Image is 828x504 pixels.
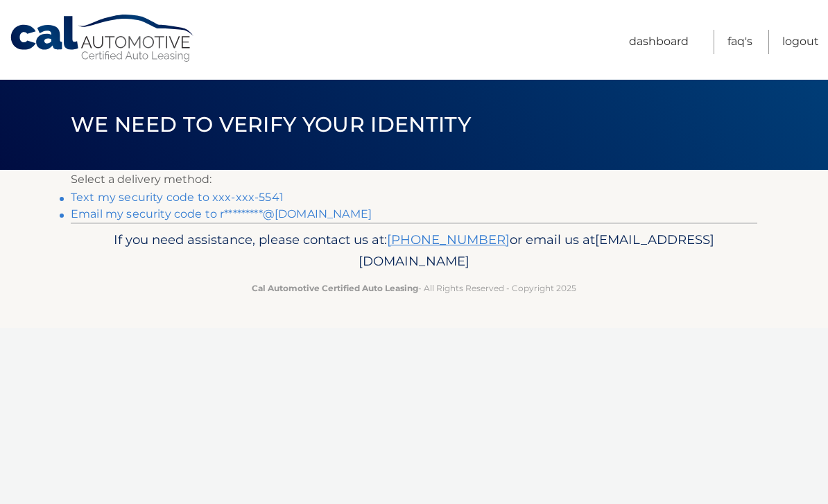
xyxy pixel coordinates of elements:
a: Text my security code to xxx-xxx-5541 [71,191,284,204]
strong: Cal Automotive Certified Auto Leasing [252,283,418,293]
span: We need to verify your identity [71,112,471,137]
p: - All Rights Reserved - Copyright 2025 [80,281,748,295]
a: Cal Automotive [9,14,196,63]
p: If you need assistance, please contact us at: or email us at [80,229,748,273]
p: Select a delivery method: [71,170,757,189]
a: Email my security code to r*********@[DOMAIN_NAME] [71,207,372,220]
a: [PHONE_NUMBER] [387,232,510,247]
a: FAQ's [727,30,752,54]
a: Dashboard [629,30,689,54]
a: Logout [782,30,819,54]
